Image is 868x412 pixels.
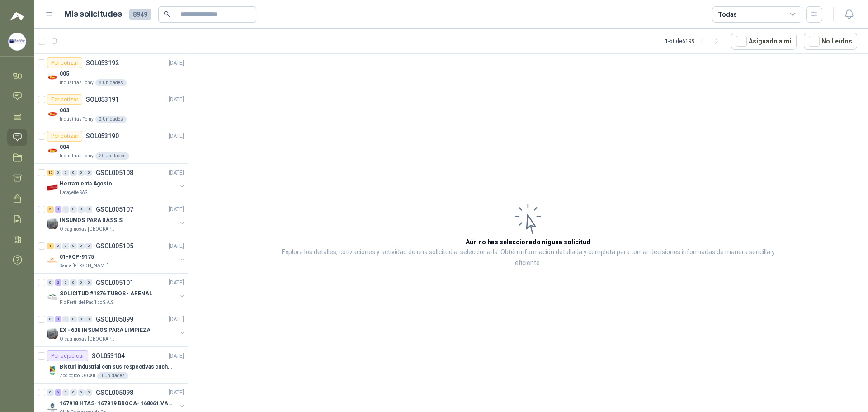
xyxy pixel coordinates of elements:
div: 8 Unidades [95,79,127,86]
img: Company Logo [47,145,58,156]
div: 0 [78,243,85,249]
img: Company Logo [47,218,58,229]
div: 1 Unidades [97,372,128,379]
div: 0 [70,316,77,322]
img: Company Logo [47,328,58,339]
p: GSOL005105 [96,243,133,249]
div: 0 [47,316,54,322]
p: [DATE] [169,279,184,287]
p: SOL053191 [86,96,119,103]
p: Zoologico De Cali [60,372,95,379]
p: GSOL005098 [96,389,133,396]
div: 3 [55,206,61,213]
a: 10 0 0 0 0 0 GSOL005108[DATE] Company LogoHerramienta AgostoLafayette SAS [47,167,186,196]
p: [DATE] [169,95,184,104]
a: 5 3 0 0 0 0 GSOL005107[DATE] Company LogoINSUMOS PARA BASSISOleaginosas [GEOGRAPHIC_DATA][PERSON_... [47,204,186,233]
p: [DATE] [169,205,184,214]
p: Oleaginosas [GEOGRAPHIC_DATA][PERSON_NAME] [60,226,117,233]
p: Industrias Tomy [60,116,94,123]
p: GSOL005099 [96,316,133,322]
p: EX - 608 INSUMOS PARA LIMPIEZA [60,326,150,335]
div: 0 [62,243,69,249]
p: SOL053192 [86,60,119,66]
a: Por cotizarSOL053190[DATE] Company Logo004Industrias Tomy20 Unidades [34,127,188,164]
img: Company Logo [9,33,26,50]
img: Company Logo [47,365,58,376]
div: 0 [78,389,85,396]
div: 0 [47,279,54,286]
img: Company Logo [47,182,58,193]
div: 0 [62,206,69,213]
div: 1 - 50 de 6199 [665,34,724,48]
div: Por adjudicar [47,350,88,361]
div: 0 [85,279,92,286]
div: 0 [70,243,77,249]
span: 8949 [129,9,151,20]
img: Company Logo [47,292,58,303]
p: Herramienta Agosto [60,180,112,188]
p: SOL053104 [92,353,125,359]
span: search [164,11,170,17]
img: Company Logo [47,72,58,83]
a: 0 2 0 0 0 0 GSOL005101[DATE] Company LogoSOLICITUD #1876 TUBOS - ARENALRio Fertil del Pacífico S.... [47,277,186,306]
div: 0 [85,316,92,322]
p: [DATE] [169,132,184,141]
div: 6 [55,389,61,396]
div: 0 [85,389,92,396]
div: 0 [62,316,69,322]
p: Santa [PERSON_NAME] [60,262,108,270]
img: Company Logo [47,255,58,266]
div: 5 [47,206,54,213]
p: 004 [60,143,69,152]
div: 0 [55,170,61,176]
div: 0 [62,389,69,396]
div: 0 [85,243,92,249]
p: [DATE] [169,388,184,397]
a: Por cotizarSOL053191[DATE] Company Logo003Industrias Tomy2 Unidades [34,90,188,127]
img: Company Logo [47,109,58,119]
p: Industrias Tomy [60,152,94,160]
div: Por cotizar [47,57,82,68]
div: 10 [47,170,54,176]
div: Todas [718,9,737,19]
div: 0 [55,243,61,249]
div: 0 [85,170,92,176]
button: No Leídos [804,33,857,50]
div: Por cotizar [47,94,82,105]
div: 0 [78,279,85,286]
div: 0 [62,279,69,286]
div: 2 Unidades [95,116,127,123]
p: SOLICITUD #1876 TUBOS - ARENAL [60,289,152,298]
h3: Aún no has seleccionado niguna solicitud [466,237,590,247]
div: 20 Unidades [95,152,129,160]
div: 0 [70,279,77,286]
a: 1 0 0 0 0 0 GSOL005105[DATE] Company Logo01-RQP-9175Santa [PERSON_NAME] [47,241,186,270]
p: 005 [60,70,69,78]
p: [DATE] [169,315,184,324]
div: 0 [62,170,69,176]
div: 0 [70,389,77,396]
div: 2 [55,279,61,286]
p: Rio Fertil del Pacífico S.A.S. [60,299,115,306]
p: GSOL005108 [96,170,133,176]
p: 003 [60,106,69,115]
p: [DATE] [169,169,184,177]
a: Por adjudicarSOL053104[DATE] Company LogoBisturi industrial con sus respectivas cuchillas segun m... [34,347,188,384]
p: SOL053190 [86,133,119,139]
div: 0 [78,206,85,213]
p: Oleaginosas [GEOGRAPHIC_DATA][PERSON_NAME] [60,336,117,343]
div: 0 [47,389,54,396]
div: 0 [70,170,77,176]
div: 0 [85,206,92,213]
button: Asignado a mi [731,33,797,50]
div: 1 [47,243,54,249]
p: INSUMOS PARA BASSIS [60,216,123,225]
p: Industrias Tomy [60,79,94,86]
h1: Mis solicitudes [64,8,122,21]
p: 01-RQP-9175 [60,253,94,261]
p: [DATE] [169,242,184,251]
div: 0 [78,170,85,176]
p: [DATE] [169,59,184,67]
a: 0 3 0 0 0 0 GSOL005099[DATE] Company LogoEX - 608 INSUMOS PARA LIMPIEZAOleaginosas [GEOGRAPHIC_DA... [47,314,186,343]
div: 0 [78,316,85,322]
